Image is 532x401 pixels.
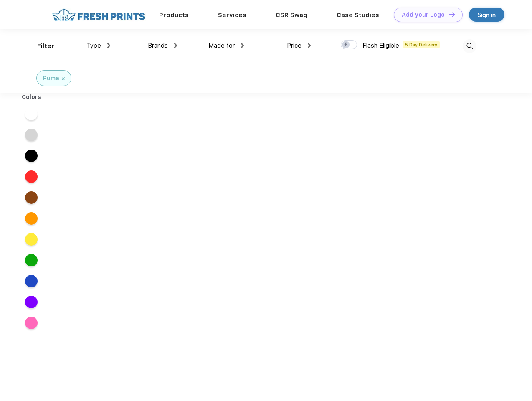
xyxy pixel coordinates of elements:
[37,41,54,51] div: Filter
[159,11,189,19] a: Products
[107,43,110,48] img: dropdown.png
[148,42,168,49] span: Brands
[362,42,399,49] span: Flash Eligible
[402,11,445,18] div: Add your Logo
[50,8,148,22] img: fo%20logo%202.webp
[469,8,504,22] a: Sign in
[174,43,177,48] img: dropdown.png
[478,10,496,20] div: Sign in
[62,77,65,80] img: filter_cancel.svg
[15,93,48,102] div: Colors
[208,42,235,49] span: Made for
[308,43,311,48] img: dropdown.png
[43,74,59,83] div: Puma
[86,42,101,49] span: Type
[403,41,440,48] span: 5 Day Delivery
[287,42,301,49] span: Price
[218,11,246,19] a: Services
[241,43,244,48] img: dropdown.png
[449,12,455,17] img: DT
[463,39,476,53] img: desktop_search.svg
[276,11,307,19] a: CSR Swag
